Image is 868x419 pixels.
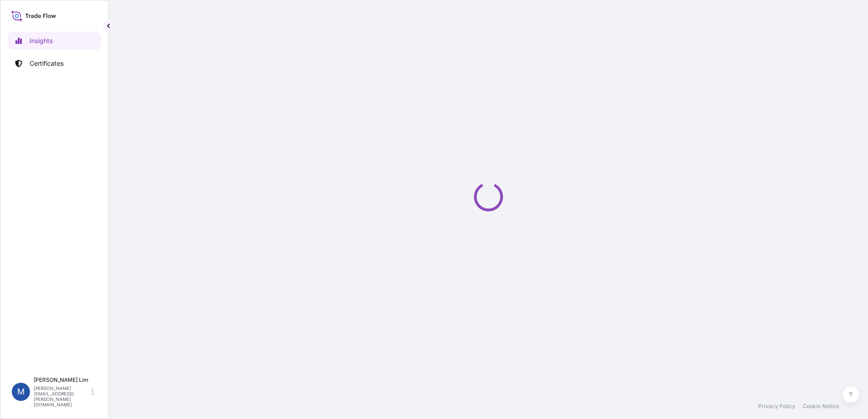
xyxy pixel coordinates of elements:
[758,403,795,410] a: Privacy Policy
[8,54,101,73] a: Certificates
[30,59,64,68] p: Certificates
[17,387,25,396] span: M
[34,385,90,407] p: [PERSON_NAME][EMAIL_ADDRESS][PERSON_NAME][DOMAIN_NAME]
[803,403,839,410] a: Cookie Notice
[34,376,90,384] p: [PERSON_NAME] Lim
[8,32,101,50] a: Insights
[30,36,53,45] p: Insights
